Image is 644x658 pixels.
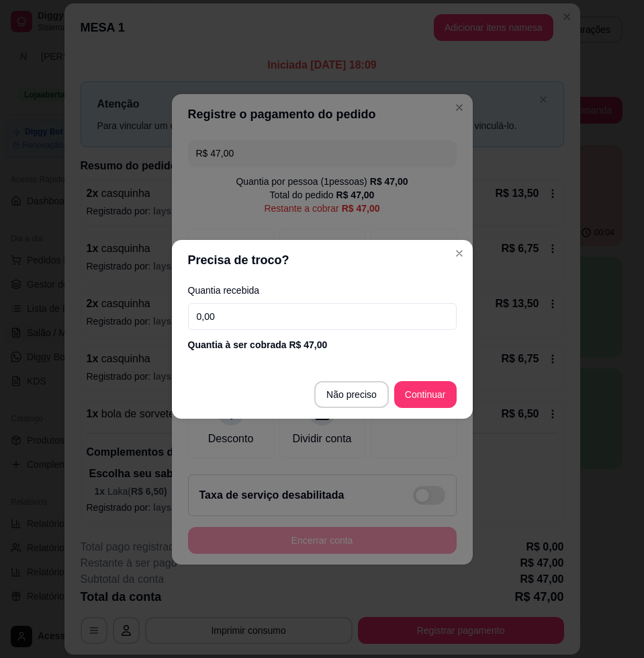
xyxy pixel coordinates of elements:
label: Quantia recebida [188,286,457,295]
div: Quantia à ser cobrada R$ 47,00 [188,338,457,352]
button: Continuar [394,381,457,408]
header: Precisa de troco? [172,240,473,280]
button: Não preciso [314,381,389,408]
button: Close [449,243,470,264]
